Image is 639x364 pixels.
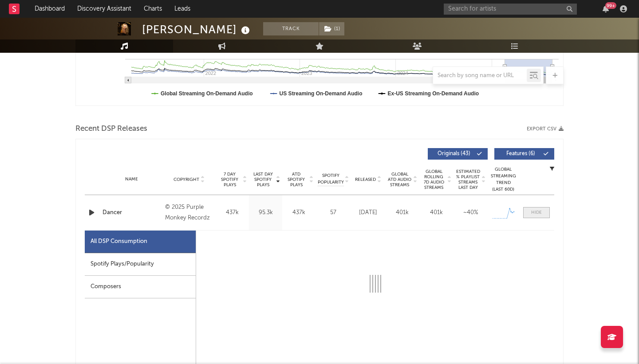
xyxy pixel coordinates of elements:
input: Search for artists [444,4,577,15]
button: Originals(43) [428,148,488,160]
div: [PERSON_NAME] [142,22,252,37]
button: 99+ [603,5,609,12]
div: 401k [387,208,417,217]
input: Search by song name or URL [433,72,527,79]
span: Recent DSP Releases [75,124,147,134]
div: 437k [218,208,247,217]
text: Ex-US Streaming On-Demand Audio [388,90,479,97]
div: 437k [284,208,313,217]
div: Spotify Plays/Popularity [85,253,196,276]
div: 99 + [605,2,616,9]
span: 7 Day Spotify Plays [218,172,241,188]
div: © 2025 Purple Monkey Recordz [165,202,213,223]
div: All DSP Consumption [91,236,147,247]
div: Global Streaming Trend (Last 60D) [490,166,517,193]
div: All DSP Consumption [85,231,196,253]
text: Global Streaming On-Demand Audio [161,90,253,97]
span: Spotify Popularity [318,172,344,186]
div: 57 [318,208,349,217]
text: US Streaming On-Demand Audio [280,90,363,97]
a: Dancer [103,208,161,217]
span: Released [355,177,376,182]
span: Copyright [174,177,199,182]
div: 401k [422,208,451,217]
span: ATD Spotify Plays [284,172,308,188]
button: (1) [319,22,344,35]
div: Composers [85,276,196,298]
button: Track [263,22,319,35]
span: Estimated % Playlist Streams Last Day [456,169,480,190]
span: Originals ( 43 ) [434,151,474,157]
span: Last Day Spotify Plays [251,172,275,188]
span: Global ATD Audio Streams [387,172,412,188]
button: Export CSV [527,126,564,132]
div: Name [103,176,161,183]
div: [DATE] [353,208,383,217]
button: Features(6) [494,148,554,160]
div: ~ 40 % [456,208,485,217]
div: 95.3k [251,208,280,217]
span: Features ( 6 ) [500,151,541,157]
span: ( 1 ) [319,22,345,35]
span: Global Rolling 7D Audio Streams [422,169,446,190]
